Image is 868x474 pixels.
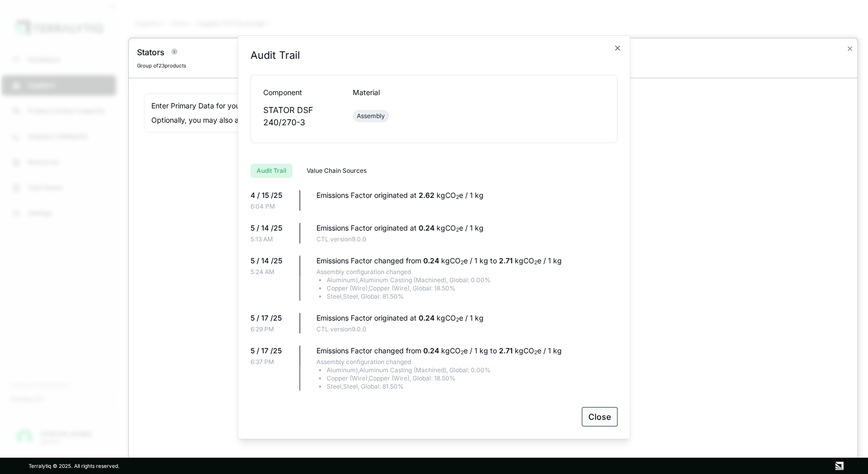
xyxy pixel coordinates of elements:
li: Steel , Steel , Global : 81.50 % [327,382,618,391]
span: 0.24 [419,223,437,232]
div: Emissions Factor changed from kgCO e / 1 kg to kgCO e / 1 kg [316,346,618,356]
span: 2.71 [499,256,515,265]
li: Copper (Wire) , Copper (Wire) , Global : 18.50 % [327,284,618,292]
div: Assembly configuration changed [316,358,618,366]
span: 0.24 [419,313,437,322]
sub: 2 [461,259,464,266]
div: 5:24 AM [250,268,291,276]
span: 0.24 [423,256,441,265]
div: 5 / 17 /25 [250,313,291,323]
sub: 2 [456,227,459,233]
div: 6:29 PM [250,325,291,333]
div: Emissions Factor originated at kgCO e / 1 kg [316,190,618,200]
div: Emissions Factor changed from kgCO e / 1 kg to kgCO e / 1 kg [316,256,618,266]
sub: 2 [534,259,537,266]
div: 5 / 17 /25 [250,346,291,356]
button: Close [582,407,618,426]
div: CTL version 9.0.0 [316,235,618,243]
div: Material [353,87,426,98]
div: Assembly [357,112,385,120]
button: Audit Trail [250,164,292,178]
div: STATOR DSF 240/270-3 [263,104,336,128]
li: Aluminum) , Aluminum Casting (Machined) , Global : 0.00 % [327,366,618,374]
h2: Audit Trail [250,48,300,62]
div: 4 / 15 /25 [250,190,291,200]
div: Emissions Factor originated at kgCO e / 1 kg [316,313,618,323]
div: 6:04 PM [250,202,291,211]
sub: 2 [456,194,459,200]
div: Emissions Factor originated at kgCO e / 1 kg [316,223,618,233]
div: CTL version 9.0.0 [316,325,618,333]
div: Assembly configuration changed [316,268,618,276]
div: 5 / 14 /25 [250,256,291,266]
sub: 2 [534,349,537,356]
li: Steel , Steel , Global : 81.50 % [327,292,618,301]
li: Aluminum) , Aluminum Casting (Machined) , Global : 0.00 % [327,276,618,284]
span: 2.71 [499,346,515,355]
div: RFI tabs [250,155,618,178]
div: 5 / 14 /25 [250,223,291,233]
li: Copper (Wire) , Copper (Wire) , Global : 18.50 % [327,374,618,382]
sub: 2 [456,317,459,323]
div: 5:13 AM [250,235,291,243]
div: 6:37 PM [250,358,291,366]
sub: 2 [461,349,464,356]
div: Component [263,87,336,98]
span: 0.24 [423,346,441,355]
span: 2.62 [419,191,437,199]
button: Value Chain Sources [301,164,373,178]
